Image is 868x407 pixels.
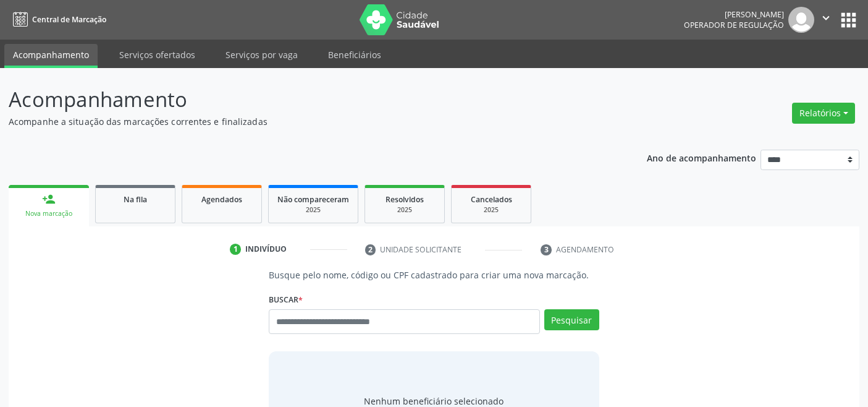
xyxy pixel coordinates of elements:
[277,194,349,205] span: Não compareceram
[4,44,98,68] a: Acompanhamento
[9,84,604,115] p: Acompanhamento
[277,205,349,215] div: 2025
[269,268,599,281] p: Busque pelo nome, código ou CPF cadastrado para criar uma nova marcação.
[201,194,242,205] span: Agendados
[814,7,838,33] button: 
[32,14,106,25] span: Central de Marcação
[124,194,147,205] span: Na fila
[111,44,204,66] a: Serviços ofertados
[386,194,424,205] span: Resolvidos
[838,9,859,31] button: apps
[217,44,306,66] a: Serviços por vaga
[792,103,855,124] button: Relatórios
[269,290,303,309] label: Buscar
[9,9,106,30] a: Central de Marcação
[42,192,56,206] div: person_add
[819,11,833,25] i: 
[230,244,241,255] div: 1
[319,44,390,66] a: Beneficiários
[544,309,599,330] button: Pesquisar
[9,115,604,128] p: Acompanhe a situação das marcações correntes e finalizadas
[460,205,522,215] div: 2025
[647,150,756,165] p: Ano de acompanhamento
[684,9,784,20] div: [PERSON_NAME]
[471,194,512,205] span: Cancelados
[788,7,814,33] img: img
[245,244,287,255] div: Indivíduo
[684,20,784,30] span: Operador de regulação
[17,209,80,218] div: Nova marcação
[374,205,436,215] div: 2025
